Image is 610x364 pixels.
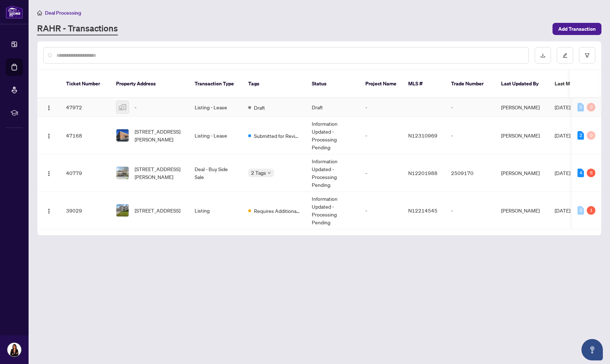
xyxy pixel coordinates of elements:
td: 47168 [60,117,110,154]
span: 2 Tags [251,169,266,177]
td: [PERSON_NAME] [495,154,549,192]
span: [DATE] [555,132,570,139]
td: Draft [306,98,360,117]
span: [STREET_ADDRESS][PERSON_NAME] [135,165,183,181]
button: Open asap [581,339,603,360]
img: Logo [46,105,52,111]
span: home [37,10,42,15]
span: [DATE] [555,207,570,214]
th: Project Name [360,70,402,98]
span: [STREET_ADDRESS] [135,206,180,214]
div: 4 [577,169,584,177]
img: thumbnail-img [116,204,129,216]
span: edit [562,53,567,58]
span: down [267,171,271,175]
span: N12310969 [408,132,437,139]
img: thumbnail-img [116,167,129,179]
td: - [360,117,402,154]
td: - [445,192,495,229]
button: Add Transaction [552,23,601,35]
td: 40779 [60,154,110,192]
td: - [360,154,402,192]
span: Add Transaction [558,23,596,35]
div: 0 [577,206,584,215]
td: Information Updated - Processing Pending [306,192,360,229]
td: Listing - Lease [189,117,242,154]
td: - [360,192,402,229]
button: edit [557,47,573,64]
td: Information Updated - Processing Pending [306,117,360,154]
td: Information Updated - Processing Pending [306,154,360,192]
td: [PERSON_NAME] [495,98,549,117]
button: Logo [43,205,55,216]
div: 0 [587,103,595,111]
td: Listing - Lease [189,98,242,117]
div: 2 [577,131,584,140]
img: Logo [46,208,52,214]
th: Last Updated By [495,70,549,98]
th: Ticket Number [60,70,110,98]
img: Logo [46,171,52,176]
td: Deal - Buy Side Sale [189,154,242,192]
button: Logo [43,101,55,113]
td: - [445,98,495,117]
button: Logo [43,167,55,179]
span: filter [585,53,590,58]
td: - [360,98,402,117]
span: Draft [254,104,265,111]
a: RAHR - Transactions [37,23,118,35]
span: Submitted for Review [254,132,300,140]
th: Tags [242,70,306,98]
span: download [540,53,545,58]
img: thumbnail-img [116,101,129,113]
img: Logo [46,133,52,139]
th: Trade Number [445,70,495,98]
div: 6 [587,169,595,177]
td: - [445,117,495,154]
span: [STREET_ADDRESS][PERSON_NAME] [135,128,183,143]
td: [PERSON_NAME] [495,192,549,229]
div: 1 [587,206,595,215]
span: Last Modified Date [555,80,598,88]
td: Listing [189,192,242,229]
span: N12201988 [408,170,437,176]
span: [DATE] [555,104,570,110]
button: Logo [43,130,55,141]
div: 0 [577,103,584,111]
th: MLS # [402,70,445,98]
img: thumbnail-img [116,129,129,141]
th: Transaction Type [189,70,242,98]
span: N12214545 [408,207,437,214]
td: 39029 [60,192,110,229]
td: 47972 [60,98,110,117]
td: 2509170 [445,154,495,192]
img: logo [6,5,23,19]
th: Status [306,70,360,98]
button: filter [579,47,595,64]
td: [PERSON_NAME] [495,117,549,154]
div: 0 [587,131,595,140]
span: Deal Processing [45,10,81,16]
span: [DATE] [555,170,570,176]
th: Property Address [110,70,189,98]
button: download [535,47,551,64]
img: Profile Icon [7,343,21,356]
span: - [135,103,136,111]
span: Requires Additional Docs [254,207,300,215]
